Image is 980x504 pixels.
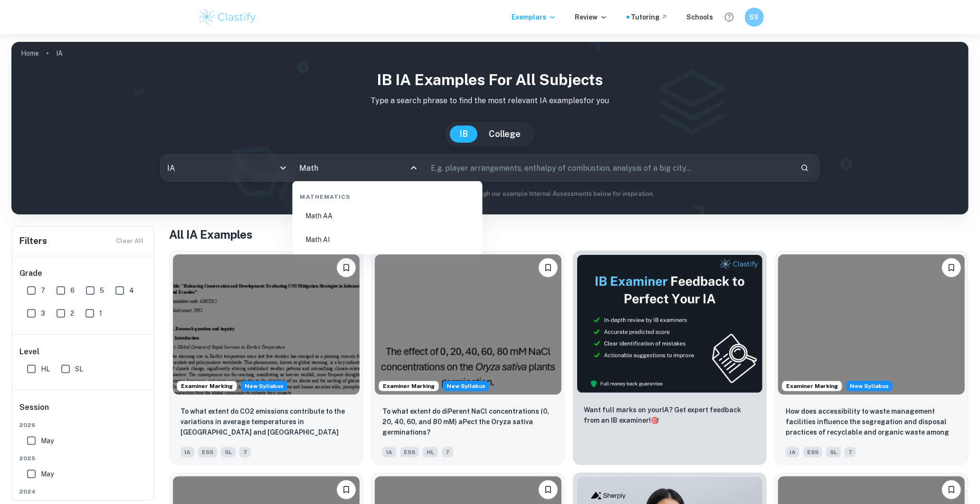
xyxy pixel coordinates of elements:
button: Bookmark [942,258,961,277]
span: SL [826,447,841,457]
span: Examiner Marking [782,382,842,390]
h6: Session [19,402,147,421]
button: Bookmark [539,258,558,277]
span: IA [181,447,194,457]
span: IA [382,447,396,457]
button: Bookmark [337,480,356,499]
span: New Syllabus [241,381,287,391]
a: Home [21,47,39,60]
h6: Grade [19,268,147,279]
a: ThumbnailWant full marks on yourIA? Get expert feedback from an IB examiner! [573,251,767,465]
span: 7 [442,447,453,457]
h6: Filters [19,234,47,248]
h6: SS [749,12,760,22]
div: Starting from the May 2026 session, the ESS IA requirements have changed. We created this exempla... [241,381,287,391]
span: New Syllabus [846,381,893,391]
input: E.g. player arrangements, enthalpy of combustion, analysis of a big city... [424,155,793,181]
button: IB [450,126,477,143]
span: SL [75,364,83,374]
button: College [479,126,530,143]
p: Want full marks on your IA ? Get expert feedback from an IB examiner! [584,405,756,426]
span: 2026 [19,421,147,429]
span: 2024 [19,487,147,496]
a: Tutoring [631,12,668,22]
span: 6 [70,285,75,296]
a: Examiner MarkingStarting from the May 2026 session, the ESS IA requirements have changed. We crea... [774,251,969,465]
p: To what extent do diPerent NaCl concentrations (0, 20, 40, 60, and 80 mM) aPect the Oryza sativa ... [382,406,554,437]
span: New Syllabus [443,381,489,391]
span: May [41,469,54,479]
span: May [41,436,54,446]
button: Bookmark [337,258,356,277]
span: 3 [41,308,45,319]
h1: IB IA examples for all subjects [19,68,961,91]
span: ESS [400,447,419,457]
div: Starting from the May 2026 session, the ESS IA requirements have changed. We created this exempla... [846,381,893,391]
span: 1 [99,308,102,319]
span: ESS [803,447,822,457]
li: Math AI [296,229,479,251]
span: 7 [41,285,45,296]
span: Examiner Marking [379,382,438,390]
img: Clastify logo [198,8,258,27]
button: Bookmark [539,480,558,499]
p: Exemplars [512,12,556,22]
p: How does accessibility to waste management facilities influence the segregation and disposal prac... [786,406,957,438]
a: Schools [687,12,714,22]
img: Thumbnail [577,254,763,393]
span: Examiner Marking [177,382,237,390]
div: IA [161,155,292,181]
img: ESS IA example thumbnail: How does accessibility to waste manageme [778,254,965,395]
p: Review [575,12,608,22]
span: HL [423,447,438,457]
img: ESS IA example thumbnail: To what extent do CO2 emissions contribu [173,254,360,395]
span: 🎯 [651,417,659,424]
button: Help and Feedback [721,9,737,25]
div: Starting from the May 2026 session, the ESS IA requirements have changed. We created this exempla... [443,381,489,391]
p: To what extent do CO2 emissions contribute to the variations in average temperatures in Indonesia... [181,406,352,438]
button: Search [797,160,813,176]
h1: All IA Examples [169,226,969,243]
a: Examiner MarkingStarting from the May 2026 session, the ESS IA requirements have changed. We crea... [169,251,363,465]
p: Type a search phrase to find the most relevant IA examples for you [19,95,961,107]
span: 4 [129,285,134,296]
a: Examiner MarkingStarting from the May 2026 session, the ESS IA requirements have changed. We crea... [371,251,565,465]
div: Mathematics [296,185,479,205]
img: profile cover [11,42,969,214]
li: Math AA [296,205,479,227]
span: 7 [845,447,856,457]
h6: Level [19,346,147,358]
p: IA [56,48,63,58]
button: Close [407,161,420,174]
button: Bookmark [942,480,961,499]
button: SS [745,8,764,27]
span: 5 [100,285,104,296]
span: 2 [70,308,74,319]
span: 7 [239,447,251,457]
span: ESS [198,447,217,457]
img: ESS IA example thumbnail: To what extent do diPerent NaCl concentr [375,254,561,395]
span: HL [41,364,50,374]
span: SL [221,447,236,457]
p: Not sure what to search for? You can always look through our example Internal Assessments below f... [19,189,961,199]
span: 2025 [19,454,147,463]
span: IA [786,447,799,457]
